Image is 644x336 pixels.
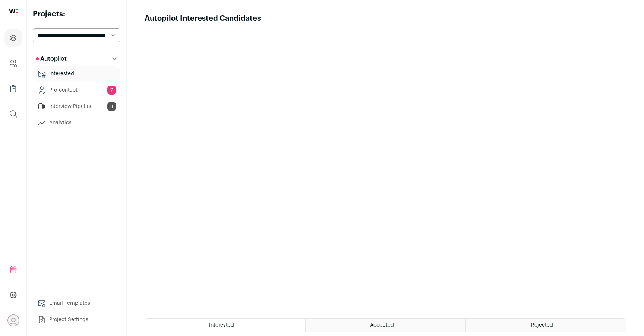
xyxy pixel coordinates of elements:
[33,83,120,97] a: Pre-contact7
[7,314,19,326] button: Open dropdown
[145,24,626,309] iframe: Autopilot Interested
[306,319,465,332] a: Accepted
[107,86,116,95] span: 7
[4,29,22,47] a: Projects
[145,13,261,24] h1: Autopilot Interested Candidates
[370,323,394,328] span: Accepted
[33,115,120,130] a: Analytics
[33,99,120,114] a: Interview Pipeline8
[4,80,22,97] a: Company Lists
[33,312,120,327] a: Project Settings
[107,102,116,111] span: 8
[36,54,67,63] p: Autopilot
[33,51,120,66] button: Autopilot
[33,296,120,311] a: Email Templates
[9,9,18,13] img: wellfound-shorthand-0d5821cbd27db2630d0214b213865d53afaa358527fdda9d0ea32b1df1b89c2c.svg
[33,9,120,19] h2: Projects:
[33,66,120,81] a: Interested
[466,319,626,332] a: Rejected
[209,323,234,328] span: Interested
[531,323,553,328] span: Rejected
[4,54,22,72] a: Company and ATS Settings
